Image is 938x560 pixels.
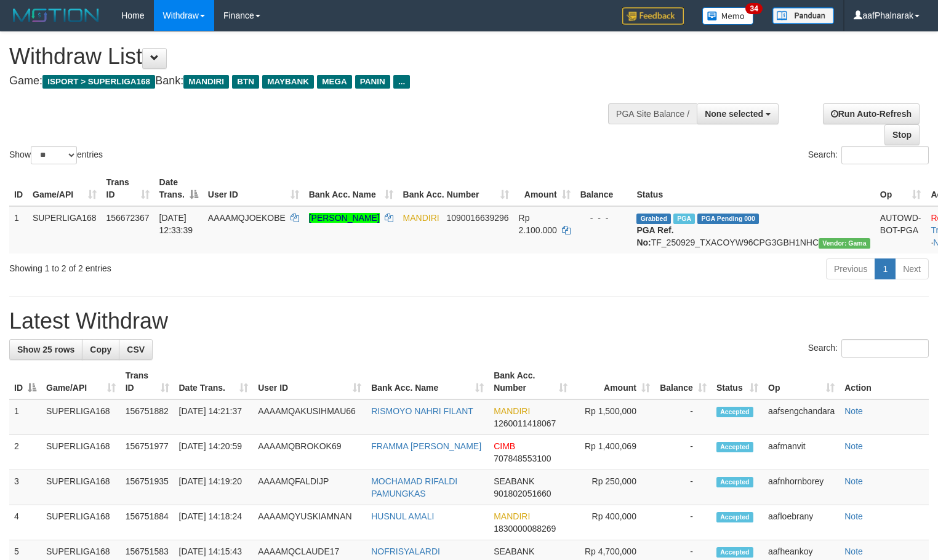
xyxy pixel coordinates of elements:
a: RISMOYO NAHRI FILANT [371,406,473,416]
td: [DATE] 14:20:59 [174,435,254,470]
th: Date Trans.: activate to sort column ascending [174,364,254,399]
span: Copy 1830000088269 to clipboard [494,524,556,534]
th: Op: activate to sort column ascending [763,364,840,399]
b: PGA Ref. No: [636,225,673,247]
span: Copy [90,345,111,354]
td: AAAAMQFALDIJP [253,470,366,505]
th: ID [9,171,28,206]
th: Trans ID: activate to sort column ascending [102,171,154,206]
span: CSV [127,345,145,354]
span: MANDIRI [494,406,530,416]
td: SUPERLIGA168 [41,505,121,540]
td: - [655,505,712,540]
td: 3 [9,470,41,505]
a: HUSNUL AMALI [371,511,434,521]
span: Copy 1260011418067 to clipboard [494,418,556,428]
td: 156751884 [121,505,174,540]
td: SUPERLIGA168 [41,399,121,435]
td: aafmanvit [763,435,840,470]
select: Showentries [31,146,77,164]
td: 156751935 [121,470,174,505]
a: 1 [875,258,896,279]
th: Game/API: activate to sort column ascending [28,171,102,206]
span: MANDIRI [494,511,530,521]
a: Next [895,258,929,279]
th: Amount: activate to sort column ascending [514,171,575,206]
a: Run Auto-Refresh [823,103,920,124]
div: Showing 1 to 2 of 2 entries [9,257,382,274]
a: FRAMMA [PERSON_NAME] [371,441,481,451]
h1: Withdraw List [9,44,613,69]
a: Stop [884,124,920,145]
span: SEABANK [494,546,534,556]
td: [DATE] 14:18:24 [174,505,254,540]
span: SEABANK [494,476,534,486]
td: 156751882 [121,399,174,435]
span: AAAAMQJOEKOBE [208,213,286,223]
td: 4 [9,505,41,540]
th: Action [840,364,929,399]
td: AAAAMQAKUSIHMAU66 [253,399,366,435]
img: Feedback.jpg [622,7,684,25]
td: 1 [9,206,28,254]
a: MOCHAMAD RIFALDI PAMUNGKAS [371,476,457,498]
th: Trans ID: activate to sort column ascending [121,364,174,399]
a: Note [844,511,863,521]
label: Show entries [9,146,103,164]
span: MEGA [317,75,352,89]
span: Rp 2.100.000 [519,213,557,235]
th: Bank Acc. Number: activate to sort column ascending [489,364,572,399]
td: - [655,399,712,435]
span: Marked by aafsengchandara [673,214,695,224]
td: aafsengchandara [763,399,840,435]
a: Note [844,476,863,486]
th: Bank Acc. Name: activate to sort column ascending [366,364,489,399]
div: PGA Site Balance / [608,103,697,124]
td: 2 [9,435,41,470]
input: Search: [841,339,929,358]
span: ISPORT > SUPERLIGA168 [42,75,155,89]
span: Accepted [716,407,753,417]
img: MOTION_logo.png [9,6,103,25]
span: Copy 707848553100 to clipboard [494,454,551,463]
a: Note [844,546,863,556]
span: PANIN [355,75,390,89]
a: Previous [826,258,875,279]
td: AUTOWD-BOT-PGA [875,206,926,254]
label: Search: [808,146,929,164]
span: Copy 1090016639296 to clipboard [446,213,508,223]
td: aafloebrany [763,505,840,540]
a: Copy [82,339,119,360]
span: BTN [232,75,259,89]
td: Rp 400,000 [572,505,655,540]
td: AAAAMQYUSKIAMNAN [253,505,366,540]
td: aafnhornborey [763,470,840,505]
td: AAAAMQBROKOK69 [253,435,366,470]
a: NOFRISYALARDI [371,546,440,556]
h4: Game: Bank: [9,75,613,87]
h1: Latest Withdraw [9,309,929,334]
span: Show 25 rows [17,345,74,354]
th: User ID: activate to sort column ascending [203,171,304,206]
input: Search: [841,146,929,164]
a: Note [844,406,863,416]
td: 1 [9,399,41,435]
label: Search: [808,339,929,358]
td: [DATE] 14:21:37 [174,399,254,435]
th: User ID: activate to sort column ascending [253,364,366,399]
th: Balance: activate to sort column ascending [655,364,712,399]
button: None selected [697,103,779,124]
td: TF_250929_TXACOYW96CPG3GBH1NHC [631,206,875,254]
span: Copy 901802051660 to clipboard [494,489,551,498]
span: 156672367 [106,213,150,223]
span: Accepted [716,442,753,452]
a: CSV [119,339,153,360]
td: - [655,470,712,505]
td: Rp 1,400,069 [572,435,655,470]
span: Accepted [716,547,753,558]
span: MANDIRI [403,213,439,223]
td: 156751977 [121,435,174,470]
span: PGA Pending [697,214,759,224]
span: Accepted [716,477,753,487]
th: Status [631,171,875,206]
